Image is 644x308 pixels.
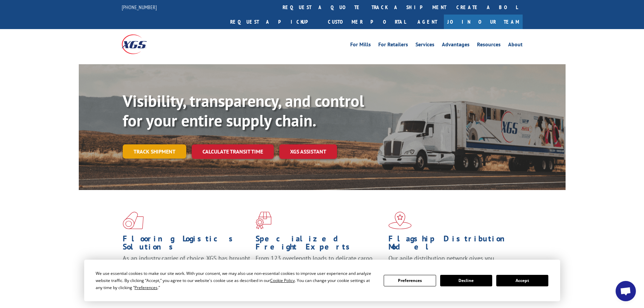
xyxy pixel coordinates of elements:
span: As an industry carrier of choice, XGS has brought innovation and dedication to flooring logistics... [123,254,250,278]
a: Services [415,42,434,49]
img: xgs-icon-total-supply-chain-intelligence-red [123,212,144,229]
a: About [508,42,523,49]
h1: Specialized Freight Experts [256,235,383,254]
b: Visibility, transparency, and control for your entire supply chain. [123,90,364,131]
img: xgs-icon-focused-on-flooring-red [256,212,271,229]
button: Accept [496,275,548,286]
div: Cookie Consent Prompt [84,260,560,301]
div: We use essential cookies to make our site work. With your consent, we may also use non-essential ... [96,270,376,291]
span: Our agile distribution network gives you nationwide inventory management on demand. [388,254,513,270]
a: Join Our Team [444,15,523,29]
h1: Flagship Distribution Model [388,235,516,254]
a: For Mills [350,42,371,49]
a: Agent [411,15,444,29]
a: For Retailers [378,42,408,49]
a: XGS ASSISTANT [279,144,337,159]
a: Calculate transit time [192,144,274,159]
a: Track shipment [123,144,186,159]
p: From 123 overlength loads to delicate cargo, our experienced staff knows the best way to move you... [256,254,383,284]
a: Resources [477,42,501,49]
span: Cookie Policy [270,278,295,283]
button: Preferences [384,275,436,286]
div: Open chat [616,281,636,301]
button: Decline [440,275,492,286]
img: xgs-icon-flagship-distribution-model-red [388,212,412,229]
a: [PHONE_NUMBER] [122,4,157,10]
a: Request a pickup [225,15,323,29]
h1: Flooring Logistics Solutions [123,235,251,254]
a: Advantages [442,42,470,49]
span: Preferences [135,285,158,290]
a: Customer Portal [323,15,411,29]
